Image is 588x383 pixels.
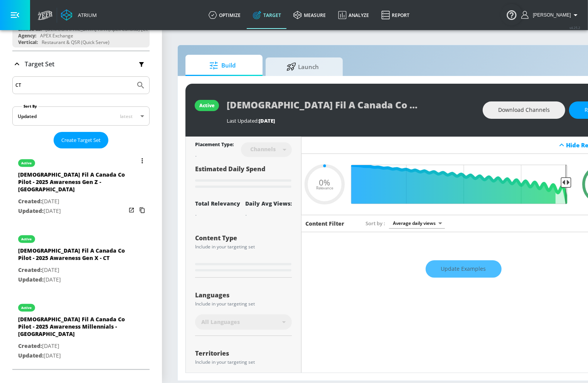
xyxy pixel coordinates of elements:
span: Updated: [18,276,44,283]
a: measure [287,1,332,29]
span: All Languages [201,318,240,326]
div: [DEMOGRAPHIC_DATA] Fil A Canada Co Pilot - 2025 Awareness Gen Z - [GEOGRAPHIC_DATA] [18,171,126,197]
p: [DATE] [18,206,126,216]
p: [DATE] [18,351,126,361]
div: active[DEMOGRAPHIC_DATA] Fil A Canada Co Pilot - 2025 Awareness Millennials - [GEOGRAPHIC_DATA]Cr... [12,296,150,366]
p: [DATE] [18,341,126,351]
div: [DEMOGRAPHIC_DATA] Fil A Canada Co Pilot - 2025 Awareness Gen X - CT [18,247,126,265]
div: Target Set [12,76,150,369]
div: Daily Avg Views: [245,200,292,207]
a: Target [247,1,287,29]
span: Sort by [366,220,385,227]
div: active [22,161,32,165]
span: v 4.25.2 [569,25,580,30]
div: Updated [18,113,37,120]
button: Create Target Set [54,132,108,148]
span: Relevance [316,186,333,190]
a: Report [375,1,416,29]
span: latest [120,113,133,120]
input: Search by name or Id [15,80,132,90]
span: Created: [18,342,42,349]
p: [DATE] [18,197,126,206]
div: APEX Exchange [40,32,73,39]
div: Territories [195,350,292,356]
span: Estimated Daily Spend [195,165,265,173]
div: active[DEMOGRAPHIC_DATA] Fil A Canada Co Pilot - 2025 Awareness Gen Z - [GEOGRAPHIC_DATA]Created:... [12,152,150,221]
div: Vertical: [18,39,38,46]
p: [DATE] [18,275,126,285]
nav: list of Target Set [12,148,150,369]
p: [DATE] [18,265,126,275]
div: active[DEMOGRAPHIC_DATA] Fil A Canada Co Pilot - 2025 Awareness Gen X - CTCreated:[DATE]Updated:[... [12,228,150,290]
span: Create Target Set [61,136,101,145]
span: Launch [273,57,332,76]
span: Updated: [18,207,44,214]
a: optimize [202,1,247,29]
div: All Languages [195,314,292,330]
span: Created: [18,266,42,273]
div: Include in your targeting set [195,302,292,306]
div: Estimated Daily Spend [195,165,292,191]
div: [DEMOGRAPHIC_DATA] Fil A Canada Co Pilot - 2025 Awareness Millennials - [GEOGRAPHIC_DATA] [18,316,126,341]
div: Include in your targeting set [195,360,292,364]
div: Content Type [195,235,292,241]
div: Total Relevancy [195,200,240,207]
div: Languages [195,292,292,298]
div: Include in your targeting set [195,245,292,249]
button: Download Channels [483,101,565,119]
input: Final Threshold [355,165,571,204]
div: Average daily views [389,218,445,228]
a: Atrium [61,9,97,21]
div: Target Set [12,51,150,77]
span: Build [193,56,252,75]
div: Last Updated: [227,117,475,124]
p: Target Set [25,60,54,68]
button: [PERSON_NAME] [521,10,580,20]
div: Restaurant & QSR (Quick Serve) [42,39,110,46]
span: login as: kylie.geatz@zefr.com [530,12,571,18]
span: [DATE] [259,117,275,124]
div: active [22,306,32,310]
a: Analyze [332,1,375,29]
div: Channels [246,146,280,152]
div: active [22,237,32,241]
span: Updated: [18,352,44,359]
div: Placement Type: [195,141,234,149]
label: Sort By [22,104,39,109]
h6: Content Filter [305,220,344,227]
span: 0% [319,178,330,186]
span: Created: [18,197,42,205]
button: Open Resource Center [501,4,522,25]
div: Agency: [18,32,36,39]
button: Submit Search [132,77,149,94]
div: active [199,102,214,109]
div: Atrium [75,12,97,19]
span: Download Channels [498,105,550,115]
